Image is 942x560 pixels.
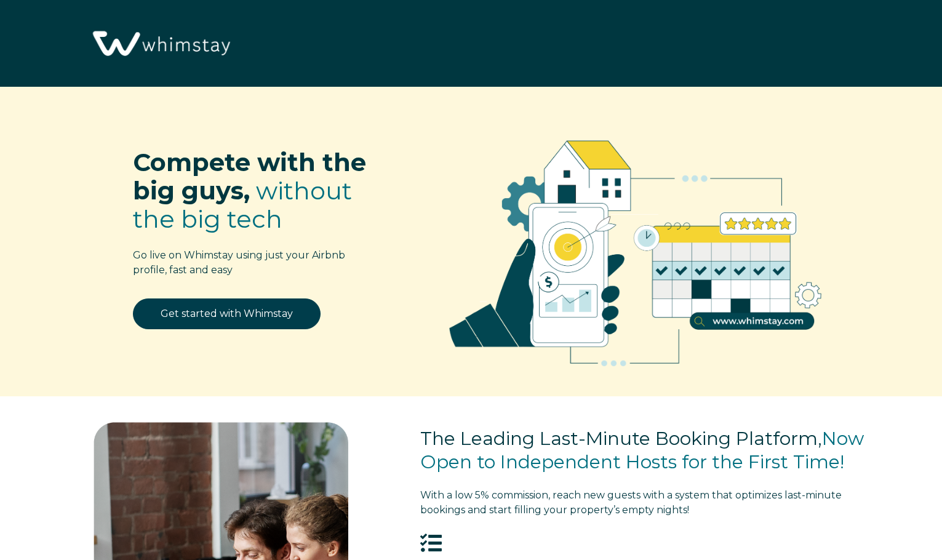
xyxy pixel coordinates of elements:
[420,427,864,473] span: Now Open to Independent Hosts for the First Time!
[133,298,321,329] a: Get started with Whimstay
[86,6,234,82] img: Whimstay Logo-02 1
[419,105,852,390] img: RBO Ilustrations-02
[133,147,366,206] span: Compete with the big guys,
[420,427,822,450] span: The Leading Last-Minute Booking Platform,
[420,489,842,516] span: tart filling your property’s empty nights!
[133,249,345,276] span: Go live on Whimstay using just your Airbnb profile, fast and easy
[133,175,352,234] span: without the big tech
[420,489,842,516] span: With a low 5% commission, reach new guests with a system that optimizes last-minute bookings and s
